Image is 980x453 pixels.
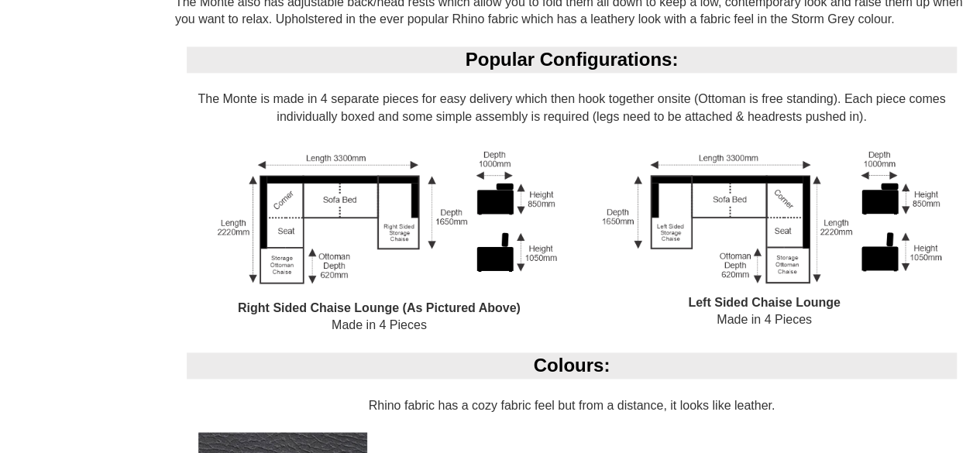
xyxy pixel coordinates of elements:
[688,296,840,309] b: Left Sided Chaise Lounge
[175,46,968,352] div: The Monte is made in 4 separate pieces for easy delivery which then hook together onsite (Ottoman...
[187,46,957,73] div: Popular Configurations:
[572,144,957,347] div: Made in 4 Pieces
[187,144,572,352] div: Made in 4 Pieces
[238,301,521,314] b: Right Sided Chaise Lounge (As Pictured Above)
[583,144,945,294] img: Left Sided Chaise Lounge
[187,352,957,379] div: Colours:
[198,144,560,300] img: Right Sided Chaise Lounge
